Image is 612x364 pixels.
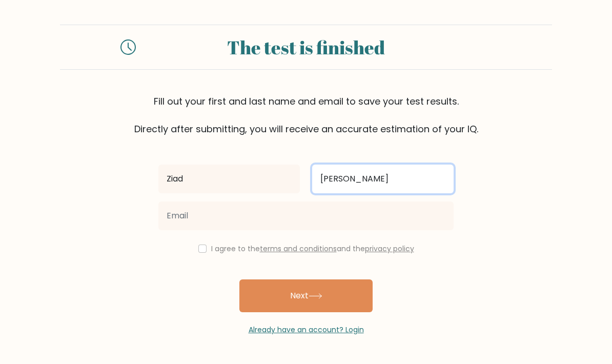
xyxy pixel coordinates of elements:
a: terms and conditions [260,244,337,254]
input: First name [158,165,300,193]
div: The test is finished [148,33,464,61]
button: Next [239,279,373,312]
div: Fill out your first and last name and email to save your test results. Directly after submitting,... [60,94,552,136]
a: privacy policy [365,244,414,254]
input: Email [158,201,454,230]
input: Last name [312,165,454,193]
label: I agree to the and the [211,244,414,254]
a: Already have an account? Login [249,325,364,335]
